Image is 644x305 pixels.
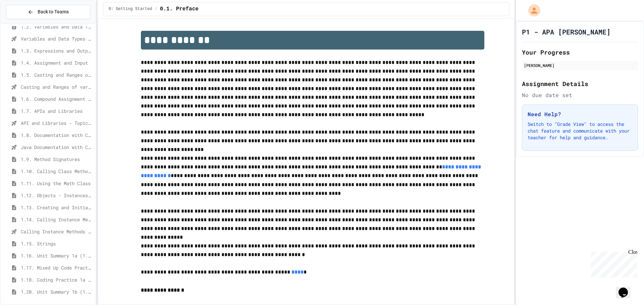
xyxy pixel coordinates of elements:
[21,35,93,42] span: Variables and Data Types - Quiz
[3,3,46,43] div: Chat with us now!Close
[524,62,636,68] div: [PERSON_NAME]
[522,79,638,88] h2: Assignment Details
[21,83,93,90] span: Casting and Ranges of variables - Quiz
[21,288,93,295] span: 1.20. Unit Summary 1b (1.7-1.15)
[522,91,638,99] div: No due date set
[21,156,93,163] span: 1.9. Method Signatures
[528,121,632,141] p: Switch to "Grade View" to access the chat feature and communicate with your teacher for help and ...
[21,204,93,211] span: 1.13. Creating and Initializing Objects: Constructors
[528,110,632,118] h3: Need Help?
[21,59,93,66] span: 1.4. Assignment and Input
[21,120,93,127] span: API and Libraries - Topic 1.7
[155,6,157,12] span: /
[21,252,93,259] span: 1.16. Unit Summary 1a (1.1-1.6)
[21,47,93,54] span: 1.3. Expressions and Output [New]
[21,23,93,30] span: 1.2. Variables and Data Types
[21,132,93,139] span: 1.8. Documentation with Comments and Preconditions
[21,216,93,223] span: 1.14. Calling Instance Methods
[21,107,93,115] span: 1.7. APIs and Libraries
[160,5,199,13] span: 0.1. Preface
[21,95,93,102] span: 1.6. Compound Assignment Operators
[21,168,93,175] span: 1.10. Calling Class Methods
[616,278,637,298] iframe: chat widget
[21,276,93,283] span: 1.18. Coding Practice 1a (1.1-1.6)
[21,71,93,78] span: 1.5. Casting and Ranges of Values
[21,192,93,199] span: 1.12. Objects - Instances of Classes
[109,6,152,12] span: 0: Getting Started
[21,264,93,271] span: 1.17. Mixed Up Code Practice 1.1-1.6
[21,240,93,247] span: 1.15. Strings
[522,27,610,36] h1: P1 - APA [PERSON_NAME]
[21,144,93,151] span: Java Documentation with Comments - Topic 1.8
[21,180,93,187] span: 1.11. Using the Math Class
[521,3,542,18] div: My Account
[6,5,90,19] button: Back to Teams
[588,249,637,278] iframe: chat widget
[21,228,93,235] span: Calling Instance Methods - Topic 1.14
[522,48,638,57] h2: Your Progress
[38,8,69,15] span: Back to Teams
